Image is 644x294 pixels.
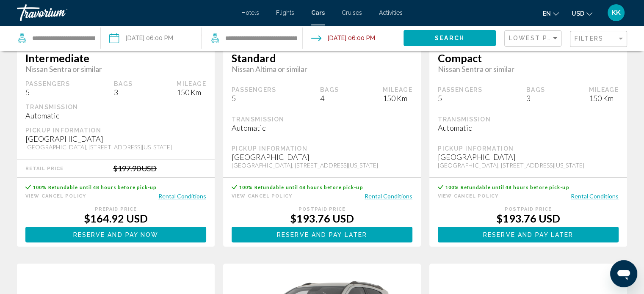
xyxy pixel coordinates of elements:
span: Reserve and pay now [73,231,159,238]
div: $164.92 USD [25,212,206,225]
div: Mileage [589,86,619,93]
span: Filters [575,35,603,42]
button: Rental Conditions [571,192,619,200]
a: Reserve and pay later [438,229,619,238]
span: Compact [438,52,619,64]
a: Cars [311,9,325,16]
button: View Cancel Policy [438,192,498,200]
div: [GEOGRAPHIC_DATA] [232,152,412,162]
div: 3 [114,88,133,97]
a: Cruises [342,9,362,16]
span: KK [611,8,621,17]
div: Postpaid Price [232,206,412,212]
div: Automatic [232,123,412,132]
div: 5 [25,88,70,97]
button: Pickup date: Aug 20, 2025 06:00 PM [109,25,173,51]
button: View Cancel Policy [25,192,86,200]
div: $193.76 USD [438,212,619,225]
span: USD [572,10,584,17]
button: Drop-off date: Aug 24, 2025 06:00 PM [311,25,375,51]
div: $193.76 USD [232,212,412,225]
a: Travorium [17,4,233,21]
span: Reserve and pay later [277,231,367,238]
div: Automatic [438,123,619,132]
span: 100% Refundable until 48 hours before pick-up [33,184,157,190]
a: Activities [379,9,403,16]
div: Transmission [25,103,206,111]
button: Reserve and pay later [232,227,412,242]
button: Reserve and pay later [438,227,619,242]
button: Change currency [572,7,592,19]
div: Postpaid Price [438,206,619,212]
div: Pickup Information [25,126,206,134]
a: Reserve and pay now [25,229,206,238]
span: Intermediate [25,52,206,64]
button: User Menu [605,4,627,22]
div: Mileage [383,86,412,93]
div: [GEOGRAPHIC_DATA], [STREET_ADDRESS][US_STATE] [232,162,412,169]
span: Standard [232,52,412,64]
div: 5 [438,93,482,103]
div: 4 [320,93,339,103]
a: Hotels [241,9,259,16]
div: Pickup Information [438,145,619,152]
button: Rental Conditions [365,192,412,200]
span: 100% Refundable until 48 hours before pick-up [445,184,569,190]
span: en [543,10,551,17]
div: Passengers [25,80,70,88]
div: Passengers [232,86,276,93]
button: Change language [543,7,559,19]
iframe: Button to launch messaging window [610,260,637,287]
button: Reserve and pay now [25,227,206,242]
div: 150 Km [589,93,619,103]
div: 5 [232,93,276,103]
div: 150 Km [177,88,206,97]
div: Prepaid Price [25,206,206,212]
div: Pickup Information [232,145,412,152]
button: Search [404,30,496,46]
span: Nissan Sentra or similar [25,64,206,74]
div: Bags [114,80,133,88]
div: [GEOGRAPHIC_DATA], [STREET_ADDRESS][US_STATE] [25,143,206,151]
span: 100% Refundable until 48 hours before pick-up [239,184,363,190]
a: Reserve and pay later [232,229,412,238]
span: Nissan Altima or similar [232,64,412,74]
div: [GEOGRAPHIC_DATA] [438,152,619,162]
a: Flights [276,9,294,16]
span: Reserve and pay later [483,231,573,238]
div: $197.90 USD [113,164,157,173]
div: Mileage [177,80,206,88]
div: [GEOGRAPHIC_DATA] [25,134,206,143]
span: Nissan Sentra or similar [438,64,619,74]
div: Passengers [438,86,482,93]
div: 150 Km [383,93,412,103]
div: Bags [320,86,339,93]
span: Search [435,35,464,42]
div: Retail Price [25,166,64,171]
button: Filter [570,30,627,48]
mat-select: Sort by [509,35,559,42]
button: View Cancel Policy [232,192,292,200]
span: Lowest Price [509,35,564,41]
div: Bags [526,86,545,93]
div: Automatic [25,111,206,120]
div: 3 [526,93,545,103]
div: [GEOGRAPHIC_DATA], [STREET_ADDRESS][US_STATE] [438,162,619,169]
div: Transmission [438,115,619,123]
div: Transmission [232,115,412,123]
button: Rental Conditions [158,192,206,200]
